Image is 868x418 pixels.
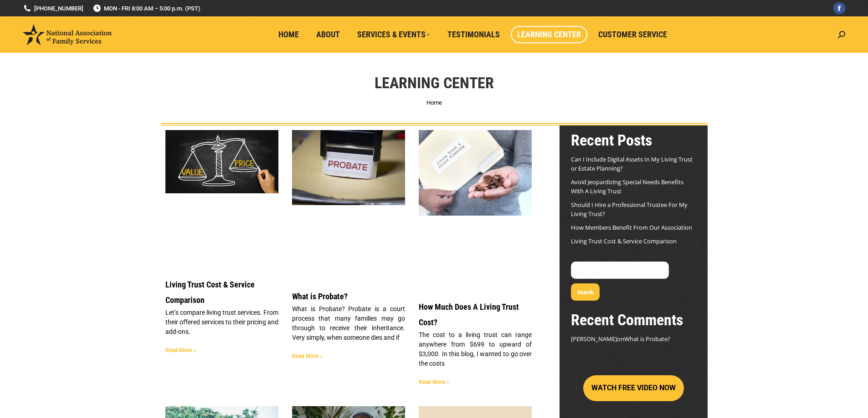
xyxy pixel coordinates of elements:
[583,375,684,401] button: WATCH FREE VIDEO NOW
[571,310,696,330] h2: Recent Comments
[571,130,696,150] h2: Recent Posts
[598,30,667,40] span: Customer Service
[419,130,532,290] a: Living Trust Cost
[165,280,255,305] a: Living Trust Cost & Service Comparison
[571,283,600,301] button: Search
[23,4,83,13] a: [PHONE_NUMBER]
[571,223,692,232] a: How Members Benefit From Our Association
[624,335,670,343] a: What is Probate?
[426,99,442,106] a: Home
[357,30,430,40] span: Services & Events
[165,308,278,337] p: Let’s compare living trust services. From their offered services to their pricing and add-ons.
[571,155,693,172] a: Can I Include Digital Assets In My Living Trust or Estate Planning?
[292,292,348,301] a: What is Probate?
[517,30,581,40] span: Learning Center
[165,130,278,268] a: Living Trust Service and Price Comparison Blog Image
[447,30,500,40] span: Testimonials
[165,347,196,353] a: Read more about Living Trust Cost & Service Comparison
[419,130,532,216] img: Living Trust Cost
[583,384,684,392] a: WATCH FREE VIDEO NOW
[419,302,519,327] a: How Much Does A Living Trust Cost?
[272,26,305,43] a: Home
[571,335,617,343] span: [PERSON_NAME]
[310,26,346,43] a: About
[92,4,200,13] span: MON - FRI 8:00 AM – 5:00 p.m. (PST)
[571,334,696,343] footer: on
[441,26,506,43] a: Testimonials
[592,26,673,43] a: Customer Service
[571,178,683,195] a: Avoid Jeopardizing Special Needs Benefits With A Living Trust
[571,237,677,245] a: Living Trust Cost & Service Comparison
[419,379,449,385] a: Read more about How Much Does A Living Trust Cost?
[375,73,494,93] h1: Learning Center
[292,130,405,205] img: What is Probate?
[316,30,340,40] span: About
[833,2,845,14] a: Facebook page opens in new window
[511,26,587,43] a: Learning Center
[292,130,405,280] a: What is Probate?
[419,330,532,368] p: The cost to a living trust can range anywhere from $699 to upward of $3,000. In this blog, I want...
[292,304,405,342] p: What is Probate? Probate is a court process that many families may go through to receive their in...
[292,353,323,359] a: Read more about What is Probate?
[23,24,112,45] img: National Association of Family Services
[571,201,688,218] a: Should I Hire a Professional Trustee For My Living Trust?
[278,30,299,40] span: Home
[165,130,278,193] img: Living Trust Service and Price Comparison Blog Image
